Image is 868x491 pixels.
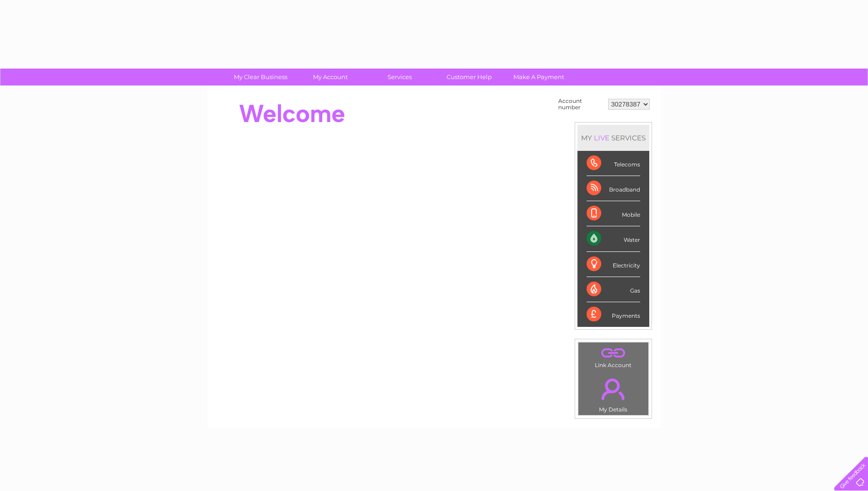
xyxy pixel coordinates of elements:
[581,373,646,405] a: .
[501,69,577,85] a: Make A Payment
[587,302,640,327] div: Payments
[292,69,368,85] a: My Account
[587,151,640,176] div: Telecoms
[578,342,649,371] td: Link Account
[431,69,507,85] a: Customer Help
[587,201,640,226] div: Mobile
[223,69,298,85] a: My Clear Business
[587,277,640,302] div: Gas
[556,96,606,113] td: Account number
[587,226,640,251] div: Water
[587,176,640,201] div: Broadband
[578,371,649,416] td: My Details
[592,133,611,142] div: LIVE
[587,252,640,277] div: Electricity
[581,345,646,361] a: .
[577,125,649,151] div: MY SERVICES
[362,69,437,85] a: Services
